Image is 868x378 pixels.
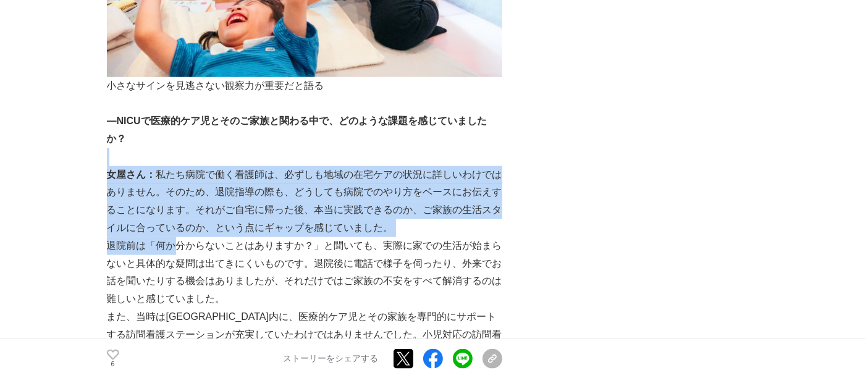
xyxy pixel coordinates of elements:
[107,115,487,144] strong: ―NICUで医療的ケア児とそのご家族と関わる中で、どのような課題を感じていましたか？
[107,77,502,95] p: 小さなサインを見逃さない観察力が重要だと語る
[107,237,502,308] p: 退院前は「何か分からないことはありますか？」と聞いても、実際に家での生活が始まらないと具体的な疑問は出てきにくいものです。退院後に電話で様子を伺ったり、外来でお話を聞いたりする機会はありましたが...
[284,353,379,364] p: ストーリーをシェアする
[107,169,156,180] strong: 女屋さん：
[107,166,502,237] p: 私たち病院で働く看護師は、必ずしも地域の在宅ケアの状況に詳しいわけではありません。そのため、退院指導の際も、どうしても病院でのやり方をベースにお伝えすることになります。それがご自宅に帰った後、本...
[107,361,119,367] p: 6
